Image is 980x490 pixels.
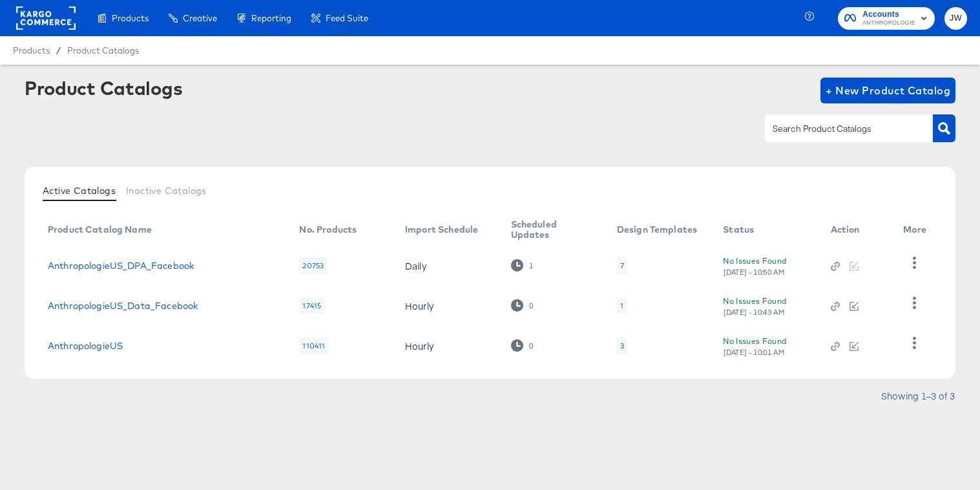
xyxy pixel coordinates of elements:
[299,297,324,314] div: 17415
[183,13,217,23] span: Creative
[620,341,624,351] div: 3
[620,301,623,311] div: 1
[950,11,962,26] span: JW
[299,257,327,274] div: 20753
[48,224,152,235] div: Product Catalog Name
[299,224,357,235] div: No. Products
[713,215,820,246] th: Status
[326,13,368,23] span: Feed Suite
[862,8,915,21] span: Accounts
[862,18,915,28] span: ANTHROPOLOGIE
[395,286,501,326] td: Hourly
[405,224,478,235] div: Import Schedule
[881,391,955,400] div: Showing 1–3 of 3
[826,81,950,100] span: + New Product Catalog
[528,261,534,270] div: 1
[112,13,149,23] span: Products
[511,259,534,272] div: 1
[50,45,67,56] span: /
[126,186,207,196] span: Inactive Catalogs
[67,45,139,56] a: Product Catalogs
[893,215,942,246] th: More
[617,257,627,274] div: 7
[43,186,116,196] span: Active Catalogs
[617,337,627,354] div: 3
[944,7,967,30] button: JW
[511,339,534,352] div: 0
[820,78,955,103] button: + New Product Catalog
[528,341,534,350] div: 0
[528,301,534,310] div: 0
[48,261,194,271] a: AnthropologieUS_DPA_Facebook
[820,215,893,246] th: Action
[48,301,198,311] a: AnthropologieUS_Data_Facebook
[511,299,534,312] div: 0
[48,341,123,351] a: AnthropologieUS
[395,326,501,366] td: Hourly
[395,246,501,286] td: Daily
[25,78,182,98] div: Product Catalogs
[838,7,935,30] button: AccountsANTHROPOLOGIE
[620,261,624,271] div: 7
[617,224,697,235] div: Design Templates
[511,219,591,240] div: Scheduled Updates
[617,297,627,314] div: 1
[13,45,50,56] span: Products
[770,122,908,136] input: Search Product Catalogs
[299,337,328,354] div: 110411
[251,13,291,23] span: Reporting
